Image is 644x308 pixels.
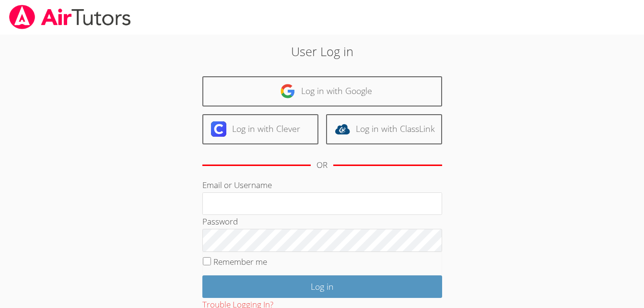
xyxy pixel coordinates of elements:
[202,216,238,227] label: Password
[202,114,318,144] a: Log in with Clever
[8,5,132,29] img: airtutors_banner-c4298cdbf04f3fff15de1276eac7730deb9818008684d7c2e4769d2f7ddbe033.png
[316,158,328,172] div: OR
[326,114,442,144] a: Log in with ClassLink
[211,121,226,137] img: clever-logo-6eab21bc6e7a338710f1a6ff85c0baf02591cd810cc4098c63d3a4b26e2feb20.svg
[202,179,272,190] label: Email or Username
[148,42,496,60] h2: User Log in
[202,76,442,107] a: Log in with Google
[202,275,442,298] input: Log in
[213,256,267,267] label: Remember me
[280,83,295,99] img: google-logo-50288ca7cdecda66e5e0955fdab243c47b7ad437acaf1139b6f446037453330a.svg
[335,121,350,137] img: classlink-logo-d6bb404cc1216ec64c9a2012d9dc4662098be43eaf13dc465df04b49fa7ab582.svg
